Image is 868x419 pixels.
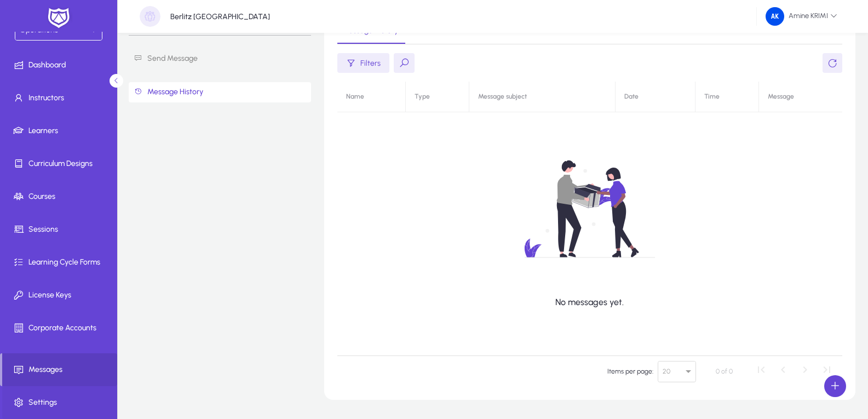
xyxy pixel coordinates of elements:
[766,7,837,26] span: Amine KRIMI
[2,125,119,136] span: Learners
[716,366,733,377] div: 0 of 0
[2,279,119,312] a: License Keys
[129,82,311,102] a: Message History
[2,290,119,301] span: License Keys
[469,130,711,289] img: no-data.svg
[337,355,843,387] mat-paginator: Select page
[2,49,119,82] a: Dashboard
[757,7,846,26] button: Amine KRIMI
[20,25,58,35] span: Operations
[170,12,270,21] p: Berlitz [GEOGRAPHIC_DATA]
[2,224,119,235] span: Sessions
[555,297,624,307] p: No messages yet.
[2,147,119,180] a: Curriculum Designs
[2,397,119,408] span: Settings
[2,93,119,104] span: Instructors
[129,49,311,69] a: Send Message
[2,191,119,202] span: Courses
[607,366,653,377] div: Items per page:
[140,6,160,27] img: organization-placeholder.png
[2,180,119,213] a: Courses
[2,114,119,147] a: Learners
[337,53,389,73] button: Filters
[2,158,119,169] span: Curriculum Designs
[2,246,119,279] a: Learning Cycle Forms
[2,60,119,71] span: Dashboard
[45,7,72,30] img: white-logo.png
[2,213,119,246] a: Sessions
[2,386,119,419] a: Settings
[2,82,119,114] a: Instructors
[2,364,117,375] span: Messages
[2,312,119,345] a: Corporate Accounts
[2,257,119,268] span: Learning Cycle Forms
[766,7,784,26] img: 244.png
[360,59,381,68] span: Filters
[343,27,398,35] span: Message History
[2,323,119,334] span: Corporate Accounts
